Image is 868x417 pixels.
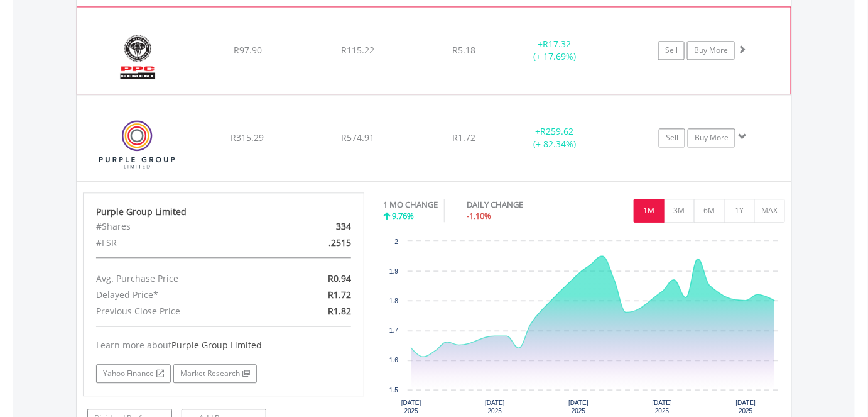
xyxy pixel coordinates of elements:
[694,199,725,223] button: 6M
[507,125,602,150] div: + (+ 82.34%)
[171,339,262,351] span: Purple Group Limited
[452,44,475,56] span: R5.18
[383,199,438,211] div: 1 MO CHANGE
[401,399,421,414] text: [DATE] 2025
[389,327,398,334] text: 1.7
[328,272,351,284] span: R0.94
[653,399,673,414] text: [DATE] 2025
[664,199,695,223] button: 3M
[234,44,262,56] span: R97.90
[659,128,685,147] a: Sell
[96,364,171,383] a: Yahoo Finance
[507,38,602,63] div: + (+ 17.69%)
[328,305,351,317] span: R1.82
[341,131,374,143] span: R574.91
[328,289,351,301] span: R1.72
[543,38,571,50] span: R17.32
[634,199,665,223] button: 1M
[96,339,351,352] div: Learn more about
[486,399,506,414] text: [DATE] 2025
[389,387,398,394] text: 1.5
[231,131,264,143] span: R315.29
[389,268,398,275] text: 1.9
[96,206,351,218] div: Purple Group Limited
[341,44,374,56] span: R115.22
[269,235,361,251] div: .2515
[173,364,257,383] a: Market Research
[467,199,568,211] div: DAILY CHANGE
[87,218,269,235] div: #Shares
[658,41,685,60] a: Sell
[83,111,191,178] img: EQU.ZA.PPE.png
[467,210,492,221] span: -1.10%
[736,399,756,414] text: [DATE] 2025
[389,297,398,304] text: 1.8
[724,199,755,223] button: 1Y
[395,238,399,245] text: 2
[688,128,735,147] a: Buy More
[754,199,785,223] button: MAX
[687,41,735,60] a: Buy More
[392,210,414,221] span: 9.76%
[87,270,269,287] div: Avg. Purchase Price
[87,287,269,303] div: Delayed Price*
[87,235,269,251] div: #FSR
[541,125,574,137] span: R259.62
[389,357,398,364] text: 1.6
[452,131,475,143] span: R1.72
[84,23,192,91] img: EQU.ZA.PPC.png
[569,399,589,414] text: [DATE] 2025
[269,218,361,235] div: 334
[87,303,269,320] div: Previous Close Price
